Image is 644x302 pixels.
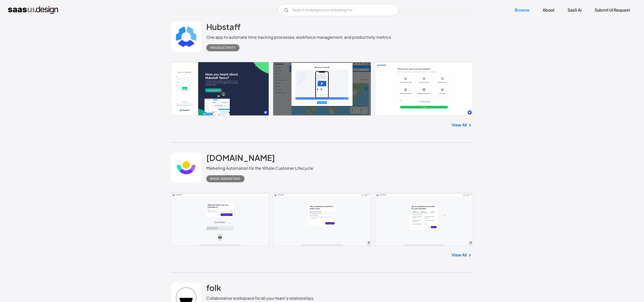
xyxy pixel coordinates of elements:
a: About [537,5,560,16]
h2: Hubstaff [206,22,240,32]
a: SaaS Ai [561,5,588,16]
a: Hubstaff [206,22,240,34]
a: View All [452,252,467,258]
div: Marketing Automation for the Whole Customer Lifecycle [206,165,313,171]
div: One app to automate time tracking processes, workforce management, and productivity metrics. [206,34,392,40]
a: Browse [509,5,536,16]
div: Collaborative workspace for all your team’s relationships. [206,295,315,301]
div: Email Marketing [210,176,240,182]
input: Search UI designs you're looking for... [278,4,399,16]
a: [DOMAIN_NAME] [206,153,275,165]
a: home [8,6,58,14]
a: folk [206,283,221,295]
a: View All [452,122,467,128]
h2: folk [206,283,221,293]
form: Email Form [278,4,399,16]
div: Productivity [210,45,235,51]
a: Submit UI Request [589,5,636,16]
h2: [DOMAIN_NAME] [206,153,275,163]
